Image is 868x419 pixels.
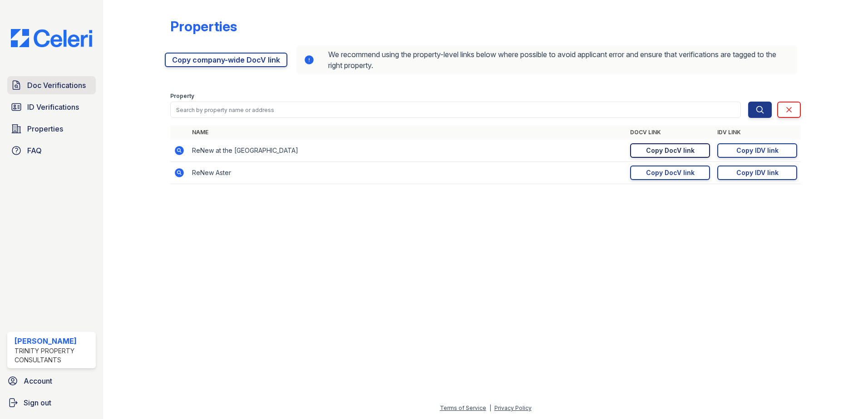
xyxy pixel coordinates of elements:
[27,80,86,91] span: Doc Verifications
[714,125,801,140] th: IDV Link
[494,404,532,411] a: Privacy Policy
[646,146,695,155] div: Copy DocV link
[188,125,626,140] th: Name
[27,123,63,134] span: Properties
[27,102,79,112] span: ID Verifications
[27,145,42,156] span: FAQ
[15,336,92,346] div: [PERSON_NAME]
[170,18,237,34] div: Properties
[7,76,96,94] a: Doc Verifications
[626,125,714,140] th: DocV Link
[296,45,797,74] div: We recommend using the property-level links below where possible to avoid applicant error and ens...
[15,346,92,365] div: Trinity Property Consultants
[736,146,779,155] div: Copy IDV link
[188,140,626,162] td: ReNew at the [GEOGRAPHIC_DATA]
[736,168,779,177] div: Copy IDV link
[170,102,741,118] input: Search by property name or address
[4,372,99,390] a: Account
[717,166,797,180] a: Copy IDV link
[440,404,486,411] a: Terms of Service
[4,394,99,412] a: Sign out
[24,397,51,408] span: Sign out
[7,98,96,116] a: ID Verifications
[188,162,626,184] td: ReNew Aster
[165,53,287,67] a: Copy company-wide DocV link
[646,168,695,177] div: Copy DocV link
[7,141,96,160] a: FAQ
[4,29,99,47] img: CE_Logo_Blue-a8612792a0a2168367f1c8372b55b34899dd931a85d93a1a3d3e32e68fde9ad4.png
[170,93,194,100] label: Property
[7,120,96,138] a: Properties
[489,404,491,411] div: |
[630,166,710,180] a: Copy DocV link
[630,143,710,158] a: Copy DocV link
[717,143,797,158] a: Copy IDV link
[24,375,52,386] span: Account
